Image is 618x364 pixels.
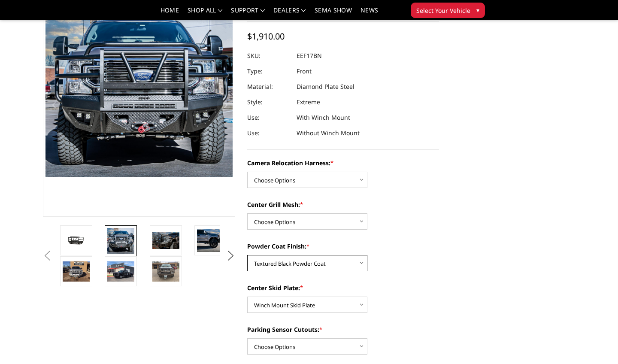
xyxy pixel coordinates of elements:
dt: Material: [247,79,290,94]
dd: With Winch Mount [297,110,350,125]
img: 2017-2022 Ford F250-350 - T2 Series - Extreme Front Bumper (receiver or winch) [197,229,224,252]
dd: Diamond Plate Steel [297,79,354,94]
img: 2017-2022 Ford F250-350 - T2 Series - Extreme Front Bumper (receiver or winch) [152,232,179,249]
img: 2017-2022 Ford F250-350 - T2 Series - Extreme Front Bumper (receiver or winch) [107,261,134,282]
span: $1,910.00 [247,30,285,42]
label: Camera Relocation Harness: [247,158,439,167]
label: Powder Coat Finish: [247,242,439,251]
dd: EEF17BN [297,48,322,64]
label: Parking Sensor Cutouts: [247,325,439,334]
a: shop all [188,7,222,20]
span: Select Your Vehicle [416,6,470,15]
img: 2017-2022 Ford F250-350 - T2 Series - Extreme Front Bumper (receiver or winch) [107,228,134,254]
label: Center Grill Mesh: [247,200,439,209]
img: 2017-2022 Ford F250-350 - T2 Series - Extreme Front Bumper (receiver or winch) [152,261,179,282]
dt: Type: [247,64,290,79]
button: Select Your Vehicle [411,3,485,18]
dt: Style: [247,94,290,110]
dd: Front [297,64,312,79]
a: SEMA Show [315,7,352,20]
dt: SKU: [247,48,290,64]
dd: Without Winch Mount [297,125,360,141]
button: Next [224,249,237,262]
dd: Extreme [297,94,320,110]
dt: Use: [247,125,290,141]
a: Dealers [273,7,306,20]
a: Support [231,7,265,20]
label: Center Skid Plate: [247,283,439,292]
a: News [360,7,378,20]
span: ▾ [476,6,479,15]
a: Home [161,7,179,20]
img: 2017-2022 Ford F250-350 - T2 Series - Extreme Front Bumper (receiver or winch) [63,234,90,247]
dt: Use: [247,110,290,125]
button: Previous [41,249,54,262]
img: 2017-2022 Ford F250-350 - T2 Series - Extreme Front Bumper (receiver or winch) [63,261,90,282]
